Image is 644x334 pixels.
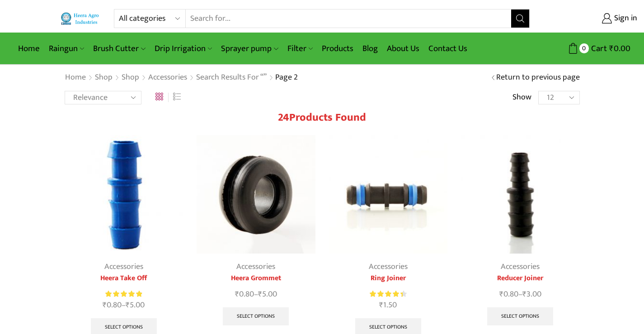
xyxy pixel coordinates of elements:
[501,260,540,273] a: Accessories
[329,273,448,284] a: Ring Joiner
[499,287,518,301] bdi: 0.80
[522,287,526,301] span: ₹
[65,91,141,104] select: Shop order
[103,298,107,312] span: ₹
[609,42,614,56] span: ₹
[258,287,262,301] span: ₹
[511,9,529,28] button: Search button
[424,38,472,59] a: Contact Us
[539,40,630,57] a: 0 Cart ₹0.00
[275,71,298,84] span: Page 2
[105,289,142,299] div: Rated 5.00 out of 5
[65,72,300,84] nav: Breadcrumb
[186,9,512,28] input: Search for...
[487,307,553,325] a: Select options for “Reducer Joiner”
[196,72,267,84] a: Search results for “”
[126,298,145,312] bdi: 5.00
[382,38,424,59] a: About Us
[461,273,580,284] a: Reducer Joiner
[65,299,183,311] span: –
[499,287,503,301] span: ₹
[379,298,397,312] bdi: 1.50
[148,72,188,84] a: Accessories
[103,298,122,312] bdi: 0.80
[14,38,44,59] a: Home
[197,288,315,301] span: –
[65,273,183,284] a: Heera Take Off
[543,10,637,27] a: Sign in
[370,289,403,299] span: Rated out of 5
[105,289,142,299] span: Rated out of 5
[223,307,289,325] a: Select options for “Heera Grommet”
[370,289,406,299] div: Rated 4.50 out of 5
[369,260,408,273] a: Accessories
[126,298,130,312] span: ₹
[496,72,580,84] a: Return to previous page
[609,42,630,56] bdi: 0.00
[258,287,277,301] bdi: 5.00
[197,135,315,254] img: Heera Grommet
[379,298,383,312] span: ₹
[235,287,254,301] bdi: 0.80
[461,288,580,301] span: –
[65,135,183,254] img: Heera Take Off
[278,108,289,127] span: 24
[65,72,86,84] a: Home
[289,108,366,127] span: Products found
[150,38,216,59] a: Drip Irrigation
[104,260,143,273] a: Accessories
[89,38,150,59] a: Brush Cutter
[94,72,113,84] a: Shop
[589,42,607,55] span: Cart
[358,38,382,59] a: Blog
[283,38,317,59] a: Filter
[216,38,282,59] a: Sprayer pump
[44,38,89,59] a: Raingun
[522,287,541,301] bdi: 3.00
[197,273,315,284] a: Heera Grommet
[461,135,580,254] img: Reducer Joiner
[512,92,531,103] span: Show
[329,135,448,254] img: Ring Joiner
[579,43,589,53] span: 0
[612,13,637,24] span: Sign in
[121,72,140,84] a: Shop
[236,260,275,273] a: Accessories
[235,287,239,301] span: ₹
[317,38,358,59] a: Products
